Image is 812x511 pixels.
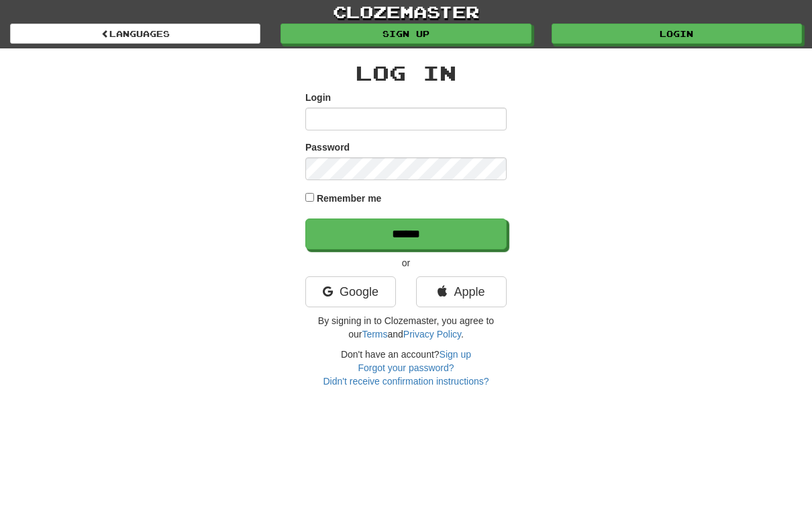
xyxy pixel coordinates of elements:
[323,376,489,387] a: Didn't receive confirmation instructions?
[281,24,531,44] a: Sign up
[305,141,350,154] label: Password
[317,192,382,205] label: Remember me
[552,24,802,44] a: Login
[305,256,507,270] p: or
[10,24,260,44] a: Languages
[305,314,507,341] p: By signing in to Clozemaster, you agree to our and .
[440,349,471,360] a: Sign up
[416,276,507,307] a: Apple
[362,329,387,340] a: Terms
[305,348,507,388] div: Don't have an account?
[403,329,461,340] a: Privacy Policy
[305,276,396,307] a: Google
[305,91,331,104] label: Login
[358,362,454,373] a: Forgot your password?
[305,62,507,84] h2: Log In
